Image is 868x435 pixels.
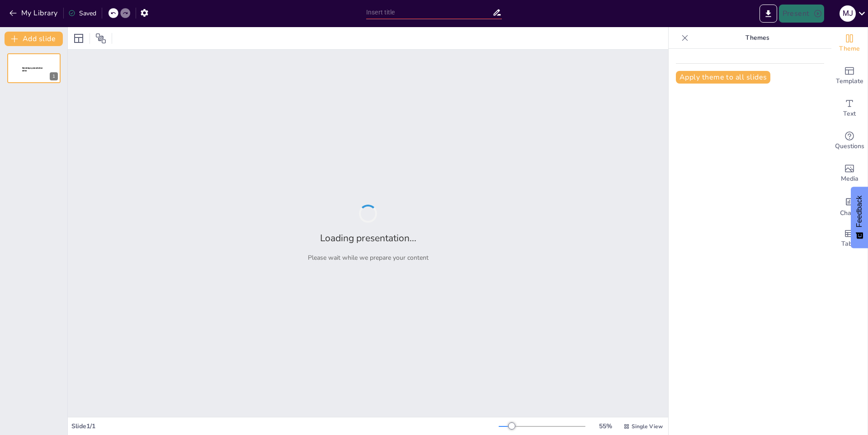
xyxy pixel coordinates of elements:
[779,5,824,23] button: Present
[851,187,868,248] button: Feedback - Show survey
[759,5,777,23] button: Export to PowerPoint
[841,174,859,184] span: Media
[50,72,58,80] div: 1
[841,239,858,249] span: Table
[831,125,868,157] div: Get real-time input from your audience
[22,67,43,72] span: Sendsteps presentation editor
[835,141,864,151] span: Questions
[855,196,863,227] span: Feedback
[831,157,868,190] div: Add images, graphics, shapes or video
[320,232,416,244] h2: Loading presentation...
[836,76,863,86] span: Template
[831,92,868,125] div: Add text boxes
[95,33,106,44] span: Position
[831,222,868,255] div: Add a table
[5,32,63,46] button: Add slide
[831,27,868,60] div: Change the overall theme
[68,9,96,18] div: Saved
[308,253,429,262] p: Please wait while we prepare your content
[692,27,822,49] p: Themes
[840,5,856,23] button: m j
[840,208,859,218] span: Charts
[676,71,770,84] button: Apply theme to all slides
[839,44,860,54] span: Theme
[840,5,856,22] div: m j
[71,31,86,46] div: Layout
[632,423,663,430] span: Single View
[7,53,61,83] div: 1
[71,422,499,430] div: Slide 1 / 1
[7,6,61,20] button: My Library
[831,60,868,92] div: Add ready made slides
[594,422,616,430] div: 55 %
[843,109,856,119] span: Text
[366,6,492,19] input: Insert title
[831,190,868,222] div: Add charts and graphs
